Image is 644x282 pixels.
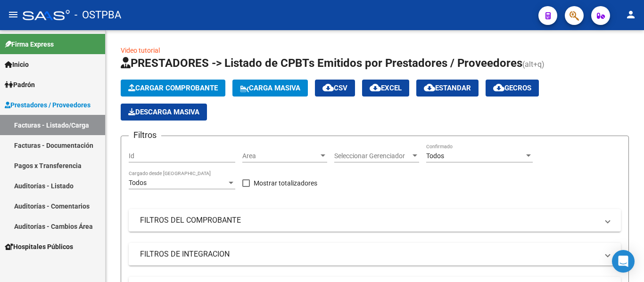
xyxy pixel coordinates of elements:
[625,9,636,20] mat-icon: person
[315,80,355,97] button: CSV
[121,104,207,121] app-download-masive: Descarga masiva de comprobantes (adjuntos)
[121,80,225,97] button: Cargar Comprobante
[493,82,504,93] mat-icon: cloud_download
[416,80,479,97] button: Estandar
[128,84,218,92] span: Cargar Comprobante
[232,80,308,97] button: Carga Masiva
[322,82,334,93] mat-icon: cloud_download
[424,82,435,93] mat-icon: cloud_download
[522,60,545,69] span: (alt+q)
[121,56,522,70] span: PRESTADORES -> Listado de CPBTs Emitidos por Prestadores / Proveedores
[334,152,411,160] span: Seleccionar Gerenciador
[121,47,160,54] a: Video tutorial
[362,80,409,97] button: EXCEL
[424,84,471,92] span: Estandar
[240,84,300,92] span: Carga Masiva
[140,249,598,259] mat-panel-title: FILTROS DE INTEGRACION
[370,82,381,93] mat-icon: cloud_download
[5,242,73,252] span: Hospitales Públicos
[128,108,199,116] span: Descarga Masiva
[493,84,531,92] span: Gecros
[8,9,19,20] mat-icon: menu
[486,80,539,97] button: Gecros
[5,80,35,90] span: Padrón
[254,177,317,189] span: Mostrar totalizadores
[129,243,621,266] mat-expansion-panel-header: FILTROS DE INTEGRACION
[129,209,621,232] mat-expansion-panel-header: FILTROS DEL COMPROBANTE
[5,100,91,110] span: Prestadores / Proveedores
[129,129,161,142] h3: Filtros
[370,84,402,92] span: EXCEL
[140,215,598,226] mat-panel-title: FILTROS DEL COMPROBANTE
[5,59,29,70] span: Inicio
[74,5,121,25] span: - OSTPBA
[426,152,444,160] span: Todos
[322,84,347,92] span: CSV
[612,250,635,273] div: Open Intercom Messenger
[5,39,54,49] span: Firma Express
[121,104,207,121] button: Descarga Masiva
[242,152,319,160] span: Area
[129,179,147,186] span: Todos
